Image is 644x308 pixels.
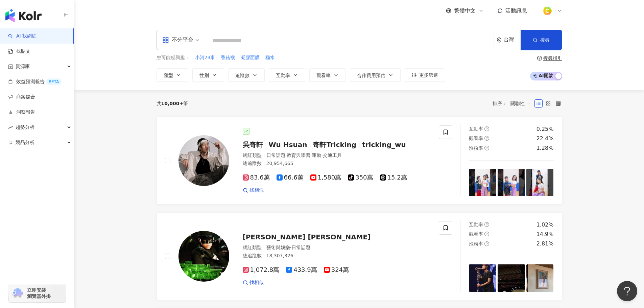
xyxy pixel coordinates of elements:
span: 趨勢分析 [16,120,34,135]
img: post-image [526,169,554,196]
span: 活動訊息 [505,7,527,14]
a: 洞察報告 [8,109,35,116]
div: 14.9% [536,231,554,238]
div: 2.81% [536,240,554,247]
img: logo [5,9,42,22]
span: 競品分析 [16,135,34,150]
span: 類型 [164,73,173,78]
span: environment [497,38,502,43]
button: 凝膠面膜 [240,54,260,62]
span: 您可能感興趣： [157,54,190,61]
span: · [285,152,287,158]
span: 互動率 [276,73,290,78]
span: 觀看率 [469,231,483,237]
span: question-circle [484,146,489,150]
span: 關聯性 [510,98,531,109]
span: 找相似 [249,279,264,286]
button: 搜尋 [521,30,562,50]
span: 更多篩選 [419,72,438,78]
span: 漲粉率 [469,145,483,151]
span: 日常話題 [291,245,310,250]
img: post-image [469,264,496,292]
button: 互動率 [269,68,305,82]
div: 1.02% [536,221,554,229]
span: question-circle [484,241,489,246]
div: 總追蹤數 ： 18,307,326 [243,253,431,259]
span: 極水 [265,54,275,61]
button: 極水 [265,54,275,62]
span: 83.6萬 [243,174,270,181]
span: · [321,152,323,158]
div: 排序： [493,98,534,109]
span: 香菇襪 [221,54,235,61]
span: question-circle [484,136,489,141]
span: 15.2萬 [380,174,407,181]
span: 吳奇軒 [243,141,263,149]
img: post-image [526,264,554,292]
span: Wu Hsuan [269,141,307,149]
span: 交通工具 [323,152,342,158]
span: 教育與學習 [287,152,310,158]
span: [PERSON_NAME] [PERSON_NAME] [243,233,371,241]
span: 10,000+ [161,101,184,106]
span: tricking_wu [362,141,406,149]
div: 網紅類型 ： [243,152,431,159]
button: 追蹤數 [228,68,265,82]
a: searchAI 找網紅 [8,33,37,40]
button: 更多篩選 [405,68,445,82]
img: %E6%96%B9%E5%BD%A2%E7%B4%94.png [541,4,554,17]
button: 合作費用預估 [350,68,401,82]
div: 不分平台 [162,34,193,45]
div: 網紅類型 ： [243,244,431,251]
a: KOL Avatar[PERSON_NAME] [PERSON_NAME]網紅類型：藝術與娛樂·日常話題總追蹤數：18,307,3261,072.8萬433.9萬324萬找相似互動率questi... [157,213,562,300]
div: 總追蹤數 ： 20,954,665 [243,160,431,167]
div: 搜尋指引 [543,55,562,61]
span: 性別 [199,73,209,78]
span: 藝術與娛樂 [266,245,290,250]
span: 搜尋 [540,37,550,43]
div: 22.4% [536,135,554,142]
a: KOL Avatar吳奇軒Wu Hsuan奇軒Trickingtricking_wu網紅類型：日常話題·教育與學習·運動·交通工具總追蹤數：20,954,66583.6萬66.6萬1,580萬3... [157,117,562,205]
button: 小河23事 [195,54,216,62]
span: 運動 [312,152,321,158]
span: 立即安裝 瀏覽器外掛 [27,287,51,299]
span: appstore [162,37,169,43]
img: post-image [498,264,525,292]
span: 350萬 [348,174,373,181]
a: 找貼文 [8,48,30,55]
span: 觀看率 [469,136,483,141]
span: rise [8,125,13,130]
span: 漲粉率 [469,241,483,246]
span: question-circle [484,232,489,236]
span: 找相似 [249,187,264,194]
span: 互動率 [469,126,483,132]
span: 凝膠面膜 [241,54,260,61]
button: 性別 [192,68,224,82]
span: 433.9萬 [286,266,317,274]
div: 共 筆 [157,101,188,106]
a: 找相似 [243,187,264,194]
img: KOL Avatar [178,231,229,282]
span: 觀看率 [316,73,331,78]
span: 資源庫 [16,59,30,74]
span: question-circle [484,222,489,227]
img: post-image [498,169,525,196]
div: 台灣 [504,37,521,43]
div: 0.25% [536,125,554,133]
a: 商案媒合 [8,94,35,100]
span: 奇軒Tricking [313,141,356,149]
a: 找相似 [243,279,264,286]
img: post-image [469,169,496,196]
span: · [290,245,291,250]
span: 1,072.8萬 [243,266,280,274]
span: · [310,152,312,158]
div: 1.28% [536,144,554,152]
span: 66.6萬 [277,174,304,181]
span: 繁體中文 [454,7,476,15]
a: chrome extension立即安裝 瀏覽器外掛 [9,284,66,302]
a: 效益預測報告BETA [8,78,62,85]
span: 互動率 [469,222,483,227]
img: chrome extension [11,288,24,299]
span: 1,580萬 [310,174,341,181]
span: question-circle [537,56,542,61]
